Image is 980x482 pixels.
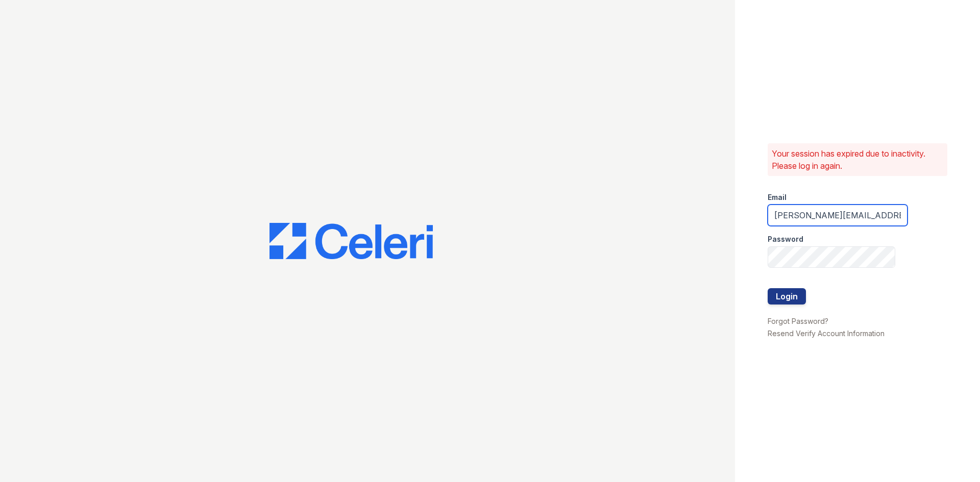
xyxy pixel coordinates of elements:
[269,223,433,260] img: CE_Logo_Blue-a8612792a0a2168367f1c8372b55b34899dd931a85d93a1a3d3e32e68fde9ad4.png
[768,317,828,325] a: Forgot Password?
[768,329,885,338] a: Resend Verify Account Information
[768,288,806,305] button: Login
[772,147,943,172] p: Your session has expired due to inactivity. Please log in again.
[768,192,787,202] label: Email
[768,234,803,244] label: Password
